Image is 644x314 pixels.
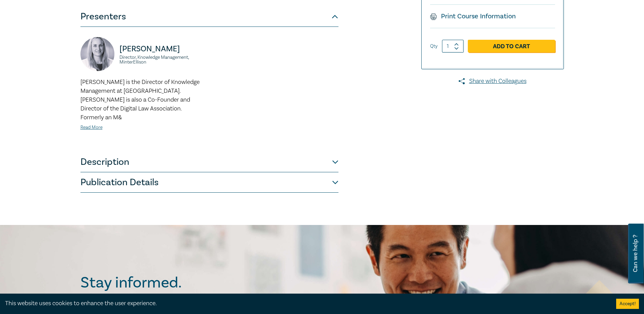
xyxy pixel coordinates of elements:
[80,78,200,121] span: [PERSON_NAME] is the Director of Knowledge Management at [GEOGRAPHIC_DATA]. [PERSON_NAME] is also...
[632,228,639,279] span: Can we help ?
[5,299,606,308] div: This website uses cookies to enhance the user experience.
[80,37,114,71] img: https://s3.ap-southeast-2.amazonaws.com/leo-cussen-store-production-content/Contacts/Sarah%20Jaco...
[80,152,338,172] button: Description
[119,55,205,65] small: Director, Knowledge Management, MinterEllison
[468,40,555,53] a: Add to Cart
[80,274,241,292] h2: Stay informed.
[616,299,639,309] button: Accept cookies
[421,77,564,86] a: Share with Colleagues
[430,12,516,21] a: Print Course Information
[430,42,438,50] label: Qty
[119,43,205,54] p: [PERSON_NAME]
[80,6,338,27] button: Presenters
[80,172,338,193] button: Publication Details
[80,124,103,130] a: Read More
[442,40,464,53] input: 1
